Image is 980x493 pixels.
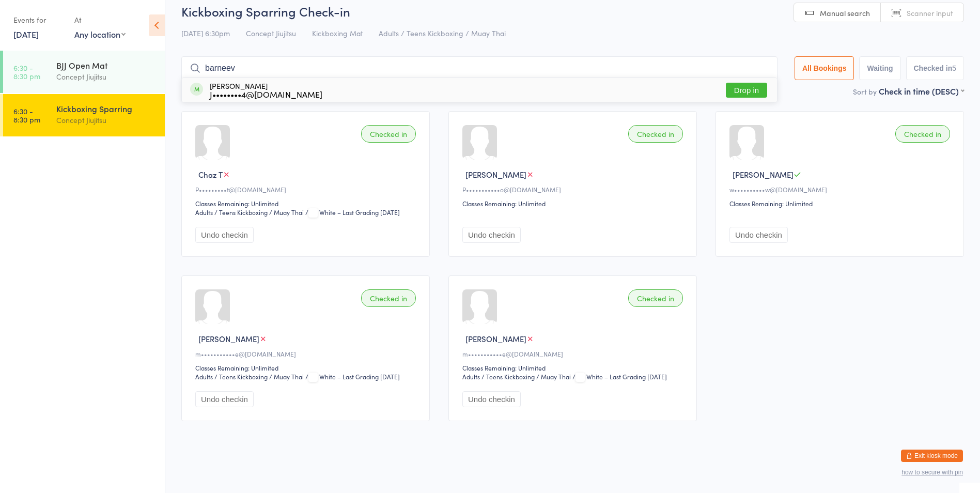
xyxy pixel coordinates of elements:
[462,199,686,208] div: Classes Remaining: Unlimited
[312,28,363,38] span: Kickboxing Mat
[729,227,788,243] button: Undo checkin
[462,349,686,358] div: m•••••••••••e@[DOMAIN_NAME]
[462,185,686,194] div: P•••••••••••o@[DOMAIN_NAME]
[13,28,39,40] a: [DATE]
[628,289,683,307] div: Checked in
[462,372,571,381] div: Adults / Teens Kickboxing / Muay Thai
[465,333,526,344] span: [PERSON_NAME]
[462,391,521,407] button: Undo checkin
[198,169,223,180] span: Chaz T
[462,227,521,243] button: Undo checkin
[361,125,416,143] div: Checked in
[195,391,254,407] button: Undo checkin
[820,8,870,18] span: Manual search
[210,82,322,98] div: [PERSON_NAME]
[195,363,419,372] div: Classes Remaining: Unlimited
[195,349,419,358] div: m•••••••••••e@[DOMAIN_NAME]
[361,289,416,307] div: Checked in
[305,208,400,217] span: / White – Last Grading [DATE]
[628,125,683,143] div: Checked in
[729,185,953,194] div: w••••••••••w@[DOMAIN_NAME]
[305,372,400,381] span: / White – Last Grading [DATE]
[195,199,419,208] div: Classes Remaining: Unlimited
[56,114,156,126] div: Concept Jiujitsu
[3,94,165,136] a: 6:30 -8:30 pmKickboxing SparringConcept Jiujitsu
[952,64,956,72] div: 5
[56,71,156,83] div: Concept Jiujitsu
[795,56,854,80] button: All Bookings
[13,107,40,124] time: 6:30 - 8:30 pm
[379,28,506,38] span: Adults / Teens Kickboxing / Muay Thai
[195,227,254,243] button: Undo checkin
[198,333,259,344] span: [PERSON_NAME]
[859,56,900,80] button: Waiting
[733,169,794,180] span: [PERSON_NAME]
[74,11,126,28] div: At
[195,372,304,381] div: Adults / Teens Kickboxing / Muay Thai
[74,28,126,40] div: Any location
[879,85,964,97] div: Check in time (DESC)
[906,56,965,80] button: Checked in5
[729,199,953,208] div: Classes Remaining: Unlimited
[726,83,767,98] button: Drop in
[195,208,304,217] div: Adults / Teens Kickboxing / Muay Thai
[465,169,526,180] span: [PERSON_NAME]
[13,64,40,80] time: 6:30 - 8:30 pm
[56,103,156,114] div: Kickboxing Sparring
[56,59,156,71] div: BJJ Open Mat
[210,90,322,98] div: J••••••••4@[DOMAIN_NAME]
[246,28,296,38] span: Concept Jiujitsu
[181,28,230,38] span: [DATE] 6:30pm
[895,125,950,143] div: Checked in
[907,8,953,18] span: Scanner input
[181,3,964,20] h2: Kickboxing Sparring Check-in
[901,450,963,462] button: Exit kiosk mode
[901,469,963,476] button: how to secure with pin
[3,51,165,93] a: 6:30 -8:30 pmBJJ Open MatConcept Jiujitsu
[853,86,877,97] label: Sort by
[462,363,686,372] div: Classes Remaining: Unlimited
[181,56,777,80] input: Search
[195,185,419,194] div: P•••••••••t@[DOMAIN_NAME]
[13,11,64,28] div: Events for
[572,372,667,381] span: / White – Last Grading [DATE]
